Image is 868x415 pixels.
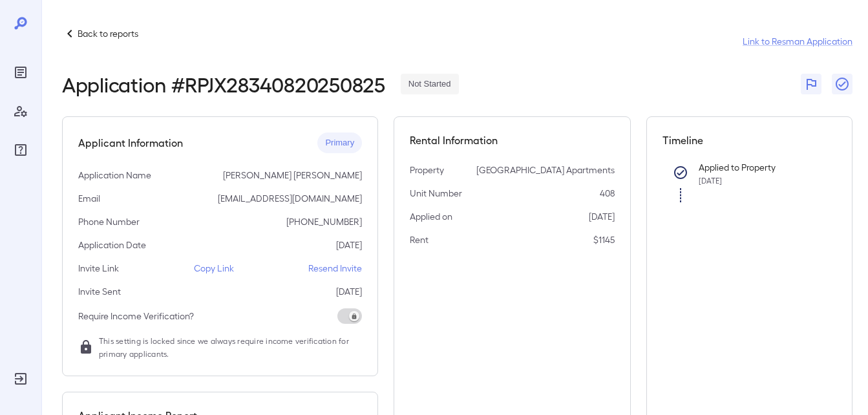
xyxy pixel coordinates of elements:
span: Not Started [401,78,459,90]
p: Copy Link [194,262,234,275]
h5: Applicant Information [78,135,183,151]
p: [GEOGRAPHIC_DATA] Apartments [476,164,615,176]
p: Back to reports [78,27,138,40]
div: FAQ [10,140,31,160]
p: 408 [600,187,615,200]
p: Applied to Property [699,161,816,174]
p: Invite Sent [78,285,121,298]
span: Primary [317,137,362,149]
button: Flag Report [801,74,821,94]
p: Resend Invite [308,262,362,275]
p: Unit Number [410,187,462,200]
p: [PHONE_NUMBER] [286,215,362,228]
p: Email [78,192,100,205]
h5: Timeline [662,133,836,148]
p: Require Income Verification? [78,310,194,323]
p: [DATE] [589,210,615,223]
p: Phone Number [78,215,140,228]
div: Manage Users [10,101,31,122]
p: Application Date [78,239,146,251]
button: Close Report [832,74,852,94]
div: Log Out [10,368,31,389]
p: Invite Link [78,262,119,275]
h5: Rental Information [410,133,615,148]
p: [DATE] [336,285,362,298]
p: Application Name [78,169,151,182]
p: $1145 [593,233,615,246]
div: Reports [10,62,31,83]
p: Applied on [410,210,452,223]
p: Property [410,164,444,176]
p: [PERSON_NAME] [PERSON_NAME] [223,169,362,182]
p: [DATE] [336,239,362,251]
h2: Application # RPJX28340820250825 [62,72,385,96]
span: This setting is locked since we always require income verification for primary applicants. [99,334,362,360]
a: Link to Resman Application [743,35,852,48]
span: [DATE] [699,176,722,185]
p: [EMAIL_ADDRESS][DOMAIN_NAME] [218,192,362,205]
p: Rent [410,233,429,246]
